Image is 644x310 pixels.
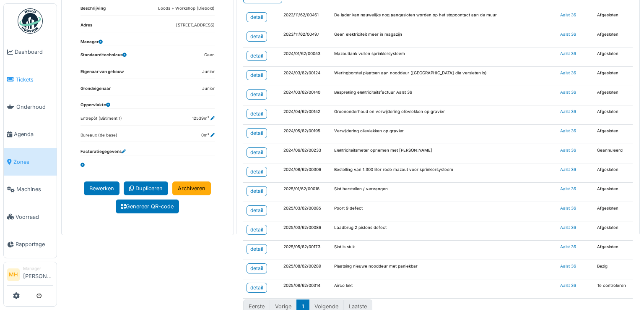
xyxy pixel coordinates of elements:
[280,221,330,241] td: 2025/03/62/00086
[280,67,330,86] td: 2024/03/62/00124
[247,186,267,196] a: detail
[560,90,576,95] a: Aalst 36
[16,240,53,248] span: Rapportage
[560,148,576,152] a: Aalst 36
[594,86,633,105] td: Afgesloten
[331,279,557,299] td: Airco lekt
[158,5,215,12] dd: Loods + Workshop (Diebold)
[594,47,633,67] td: Afgesloten
[250,129,263,137] div: detail
[331,202,557,221] td: Poort 9 defect
[204,52,215,58] dd: Geen
[176,22,215,29] dd: [STREET_ADDRESS]
[331,105,557,125] td: Groenonderhoud en verwijdering olievlekken op gravier
[4,38,57,66] a: Dashboard
[280,28,330,47] td: 2023/11/62/00497
[23,265,53,272] div: Manager
[16,103,53,111] span: Onderhoud
[4,176,57,203] a: Machines
[23,265,53,284] li: [PERSON_NAME]
[247,225,267,235] a: detail
[280,9,330,28] td: 2023/11/62/00461
[4,148,57,176] a: Zones
[250,13,263,21] div: detail
[7,268,20,281] li: MH
[594,241,633,260] td: Afgesloten
[331,144,557,163] td: Elektriciteitsmeter opnemen met [PERSON_NAME]
[202,86,215,92] dd: Junior
[250,71,263,79] div: detail
[280,144,330,163] td: 2024/06/62/00233
[247,147,267,158] a: detail
[280,163,330,183] td: 2024/08/62/00306
[594,28,633,47] td: Afgesloten
[250,187,263,195] div: detail
[80,39,103,45] dt: Manager
[250,226,263,234] div: detail
[80,69,124,79] dt: Eigenaar van gebouw
[280,86,330,105] td: 2024/03/62/00140
[250,265,263,272] div: detail
[331,67,557,86] td: Weringborstel plaatsen aan nooddeur ([GEOGRAPHIC_DATA] die versleten is)
[560,129,576,133] a: Aalst 36
[247,244,267,254] a: detail
[250,91,263,98] div: detail
[250,33,263,40] div: detail
[172,181,211,195] a: Archiveren
[331,260,557,279] td: Plaatsing nieuwe nooddeur met paniekbar
[80,132,117,139] dd: Bureaux (de base)
[560,51,576,56] a: Aalst 36
[247,109,267,119] a: detail
[247,167,267,177] a: detail
[247,12,267,22] a: detail
[594,163,633,183] td: Afgesloten
[331,221,557,241] td: Laadbrug 2 pistons defect
[18,8,43,34] img: Badge_color-CXgf-gQk.svg
[192,116,215,122] dd: 12539m²
[331,9,557,28] td: De lader kan nauwelijks nog aangesloten worden op het stopcontact aan de muur
[594,221,633,241] td: Afgesloten
[594,125,633,144] td: Afgesloten
[331,241,557,260] td: Slot is stuk
[16,213,53,221] span: Voorraad
[331,163,557,183] td: Bestelling van 1.300 liter rode mazout voor sprinklersysteem
[280,125,330,144] td: 2024/05/62/00195
[247,70,267,80] a: detail
[247,89,267,100] a: detail
[594,183,633,202] td: Afgesloten
[560,225,576,230] a: Aalst 36
[247,32,267,42] a: detail
[4,231,57,258] a: Rapportage
[4,93,57,121] a: Onderhoud
[124,181,168,195] a: Dupliceren
[247,51,267,61] a: detail
[201,132,215,139] dd: 0m²
[84,181,119,195] a: Bewerken
[4,203,57,230] a: Voorraad
[250,52,263,60] div: detail
[280,183,330,202] td: 2025/01/62/00016
[250,245,263,253] div: detail
[250,168,263,176] div: detail
[280,47,330,67] td: 2024/01/62/00053
[80,22,92,32] dt: Adres
[560,264,576,268] a: Aalst 36
[250,284,263,292] div: detail
[594,144,633,163] td: Geannuleerd
[80,102,110,108] dt: Oppervlakte
[594,9,633,28] td: Afgesloten
[80,149,126,155] dt: Facturatiegegevens
[560,187,576,191] a: Aalst 36
[80,5,106,15] dt: Beschrijving
[16,76,53,84] span: Tickets
[560,32,576,37] a: Aalst 36
[14,130,53,138] span: Agenda
[202,69,215,75] dd: Junior
[280,279,330,299] td: 2025/08/62/00314
[594,260,633,279] td: Bezig
[560,206,576,210] a: Aalst 36
[560,244,576,249] a: Aalst 36
[594,105,633,125] td: Afgesloten
[116,200,179,213] a: Genereer QR-code
[250,110,263,118] div: detail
